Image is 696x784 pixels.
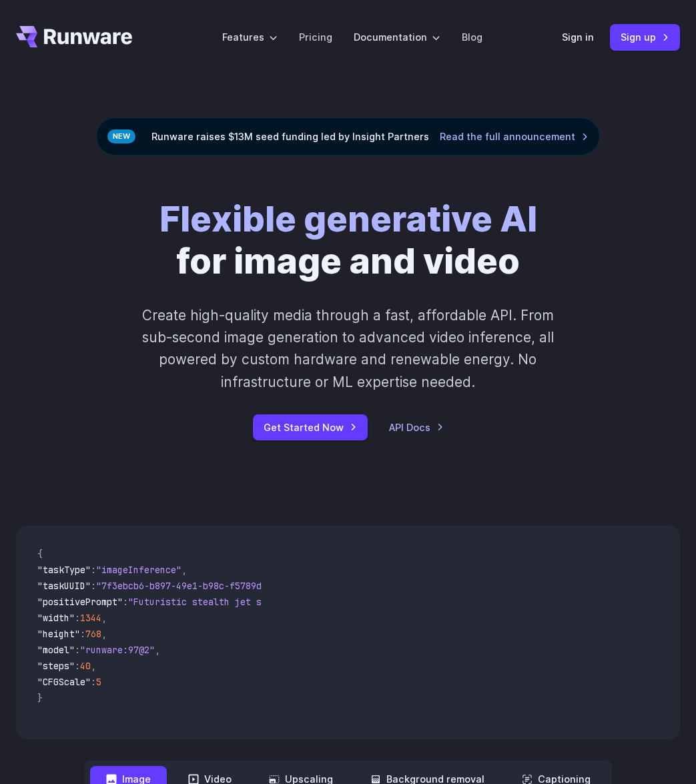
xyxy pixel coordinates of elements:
a: Sign up [610,24,680,50]
span: 768 [85,628,101,640]
span: "steps" [37,660,75,672]
label: Documentation [354,29,440,45]
span: "CFGScale" [37,676,91,688]
h1: for image and video [159,198,537,283]
span: : [91,676,96,688]
span: "height" [37,628,80,640]
span: : [80,628,85,640]
span: : [75,660,80,672]
span: "model" [37,644,75,656]
span: 40 [80,660,91,672]
span: { [37,548,43,560]
a: Read the full announcement [440,129,589,144]
span: : [75,644,80,656]
span: , [101,628,107,640]
span: : [75,612,80,624]
a: Blog [462,29,482,45]
span: , [182,564,187,576]
p: Create high-quality media through a fast, affordable API. From sub-second image generation to adv... [135,304,561,393]
span: "taskType" [37,564,91,576]
span: } [37,692,43,704]
span: : [91,564,96,576]
strong: Flexible generative AI [159,198,537,240]
span: "taskUUID" [37,580,91,592]
span: , [155,644,160,656]
a: API Docs [389,420,444,435]
span: "7f3ebcb6-b897-49e1-b98c-f5789d2d40d7" [96,580,299,592]
span: 5 [96,676,101,688]
span: , [91,660,96,672]
span: "positivePrompt" [37,596,123,608]
div: Runware raises $13M seed funding led by Insight Partners [96,117,600,155]
span: 1344 [80,612,101,624]
span: : [91,580,96,592]
span: : [123,596,128,608]
label: Features [222,29,278,45]
a: Pricing [299,29,332,45]
a: Sign in [562,29,594,45]
span: , [101,612,107,624]
span: "width" [37,612,75,624]
a: Go to / [16,26,132,47]
span: "Futuristic stealth jet streaking through a neon-lit cityscape with glowing purple exhaust" [128,596,614,608]
span: "imageInference" [96,564,182,576]
span: "runware:97@2" [80,644,155,656]
a: Get Started Now [253,414,368,440]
